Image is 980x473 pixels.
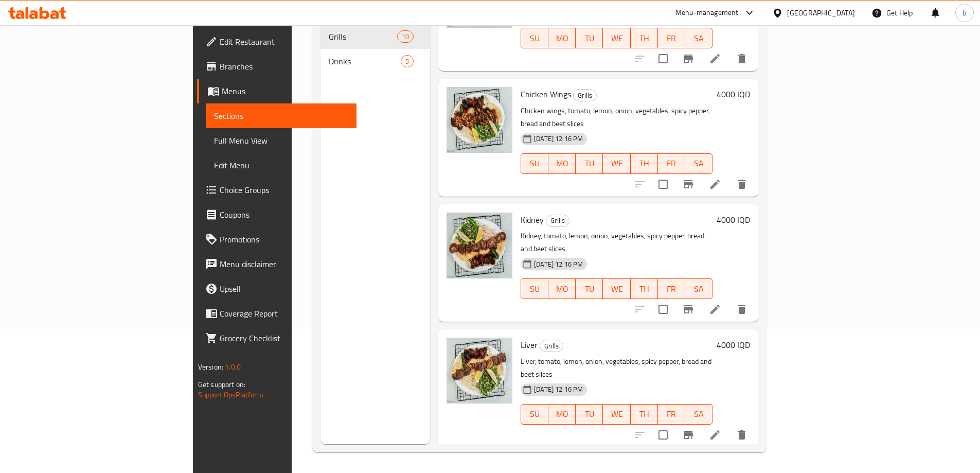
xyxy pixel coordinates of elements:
[576,404,603,425] button: TU
[685,28,712,48] button: SA
[729,297,754,322] button: delete
[635,282,654,296] span: TH
[729,46,754,71] button: delete
[521,86,571,102] span: Chicken Wings
[206,153,357,178] a: Edit Menu
[521,153,548,174] button: SU
[214,134,348,147] span: Full Menu View
[709,303,721,316] a: Edit menu item
[580,407,599,422] span: TU
[521,212,544,227] span: Kidney
[521,337,538,353] span: Liver
[631,28,658,48] button: TH
[447,213,512,278] img: Kidney
[447,87,512,153] img: Chicken Wings
[658,153,685,174] button: FR
[553,156,572,171] span: MO
[220,258,348,270] span: Menu disclaimer
[580,156,599,171] span: TU
[676,172,701,197] button: Branch-specific-item
[689,282,708,296] span: SA
[717,87,750,101] h6: 4000 IQD
[214,159,348,171] span: Edit Menu
[397,30,414,43] div: items
[652,299,674,320] span: Select to update
[676,423,701,447] button: Branch-specific-item
[607,407,626,422] span: WE
[225,360,241,374] span: 1.0.0
[576,278,603,299] button: TU
[530,384,587,394] span: [DATE] 12:16 PM
[525,156,544,171] span: SU
[709,178,721,190] a: Edit menu item
[214,110,348,122] span: Sections
[220,283,348,295] span: Upsell
[220,184,348,196] span: Choice Groups
[220,36,348,48] span: Edit Restaurant
[530,134,587,144] span: [DATE] 12:16 PM
[553,31,572,46] span: MO
[546,215,569,227] div: Grills
[540,340,563,352] div: Grills
[603,153,630,174] button: WE
[548,278,576,299] button: MO
[689,31,708,46] span: SA
[197,202,357,227] a: Coupons
[676,46,701,71] button: Branch-specific-item
[631,404,658,425] button: TH
[521,104,712,130] p: Chicken wings, tomato, lemon, onion, vegetables, spicy pepper, bread and beet slices
[198,360,223,374] span: Version:
[525,407,544,422] span: SU
[963,7,966,19] span: b
[320,20,430,78] nav: Menu sections
[787,7,855,19] div: [GEOGRAPHIC_DATA]
[574,90,596,101] span: Grills
[576,28,603,48] button: TU
[197,276,357,301] a: Upsell
[603,404,630,425] button: WE
[320,24,430,49] div: Grills10
[220,60,348,73] span: Branches
[662,407,681,422] span: FR
[635,156,654,171] span: TH
[525,282,544,296] span: SU
[197,178,357,202] a: Choice Groups
[685,278,712,299] button: SA
[447,338,512,404] img: Liver
[222,85,348,97] span: Menus
[709,429,721,441] a: Edit menu item
[717,338,750,352] h6: 4000 IQD
[580,31,599,46] span: TU
[607,282,626,296] span: WE
[631,278,658,299] button: TH
[652,48,674,69] span: Select to update
[689,156,708,171] span: SA
[658,28,685,48] button: FR
[525,31,544,46] span: SU
[603,278,630,299] button: WE
[631,153,658,174] button: TH
[685,404,712,425] button: SA
[546,215,569,226] span: Grills
[329,30,397,43] div: Grills
[675,7,739,19] div: Menu-management
[652,173,674,195] span: Select to update
[607,31,626,46] span: WE
[197,301,357,326] a: Coverage Report
[197,54,357,79] a: Branches
[662,282,681,296] span: FR
[548,28,576,48] button: MO
[206,128,357,153] a: Full Menu View
[220,233,348,246] span: Promotions
[530,259,587,269] span: [DATE] 12:16 PM
[220,208,348,221] span: Coupons
[329,55,401,67] div: Drinks
[580,282,599,296] span: TU
[197,227,357,252] a: Promotions
[603,28,630,48] button: WE
[197,79,357,103] a: Menus
[676,297,701,322] button: Branch-specific-item
[401,55,414,67] div: items
[220,307,348,320] span: Coverage Report
[220,332,348,344] span: Grocery Checklist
